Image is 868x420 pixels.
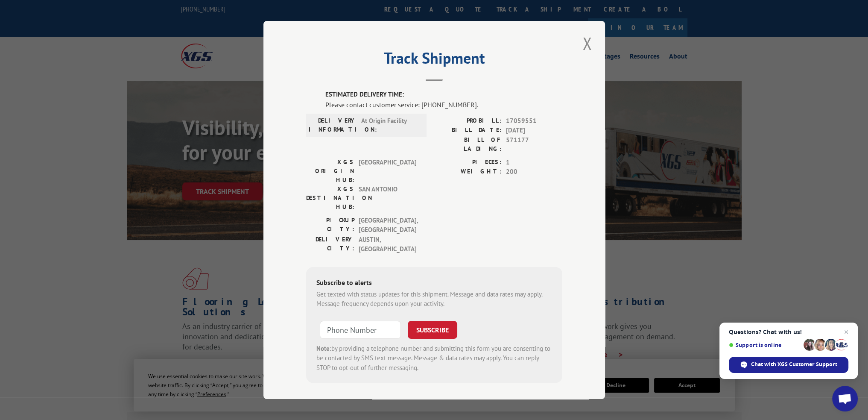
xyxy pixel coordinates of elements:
label: PICKUP CITY: [306,216,354,235]
label: DELIVERY INFORMATION: [309,116,357,134]
span: Support is online [729,342,801,348]
label: PROBILL: [434,116,502,126]
span: 1 [506,158,562,167]
span: [GEOGRAPHIC_DATA] [359,158,416,185]
button: Close modal [580,32,594,55]
label: BILL DATE: [434,126,502,135]
label: XGS ORIGIN HUB: [306,158,354,185]
button: SUBSCRIBE [408,321,457,339]
span: [GEOGRAPHIC_DATA] , [GEOGRAPHIC_DATA] [359,216,416,235]
label: WEIGHT: [434,167,502,177]
span: [DATE] [506,126,562,135]
label: PIECES: [434,158,502,167]
h2: Track Shipment [306,52,562,68]
div: Get texted with status updates for this shipment. Message and data rates may apply. Message frequ... [316,290,552,309]
label: XGS DESTINATION HUB: [306,185,354,211]
div: by providing a telephone number and submitting this form you are consenting to be contacted by SM... [316,344,552,373]
input: Phone Number [320,321,401,339]
div: Please contact customer service: [PHONE_NUMBER]. [325,100,562,110]
span: Questions? Chat with us! [729,329,848,335]
label: ESTIMATED DELIVERY TIME: [325,90,562,100]
label: BILL OF LADING: [434,135,502,153]
a: Open chat [832,386,858,411]
span: At Origin Facility [361,116,419,134]
span: SAN ANTONIO [359,185,416,211]
div: Subscribe to alerts [316,277,552,290]
span: Chat with XGS Customer Support [751,361,837,368]
span: Chat with XGS Customer Support [729,357,848,373]
span: 17059551 [506,116,562,126]
span: 571177 [506,135,562,153]
strong: Note: [316,344,331,352]
label: DELIVERY CITY: [306,235,354,254]
span: 200 [506,167,562,177]
span: AUSTIN , [GEOGRAPHIC_DATA] [359,235,416,254]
